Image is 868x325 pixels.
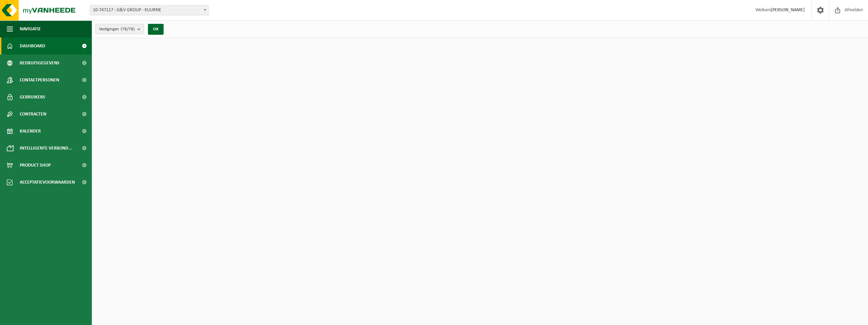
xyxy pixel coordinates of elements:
button: OK [148,24,164,35]
span: Vestigingen [99,24,135,34]
span: Kalender [20,123,41,140]
strong: [PERSON_NAME] [771,7,805,13]
span: Contracten [20,106,46,123]
span: Dashboard [20,37,45,55]
span: Product Shop [20,157,51,174]
span: Gebruikers [20,89,45,106]
span: Bedrijfsgegevens [20,55,60,72]
span: Contactpersonen [20,72,59,89]
button: Vestigingen(78/78) [95,24,144,34]
span: Navigatie [20,20,41,37]
span: Intelligente verbond... [20,140,72,157]
span: Acceptatievoorwaarden [20,174,75,191]
span: 10-747117 - G&V GROUP - KUURNE [90,5,208,15]
count: (78/78) [121,27,135,31]
span: 10-747117 - G&V GROUP - KUURNE [90,5,209,15]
